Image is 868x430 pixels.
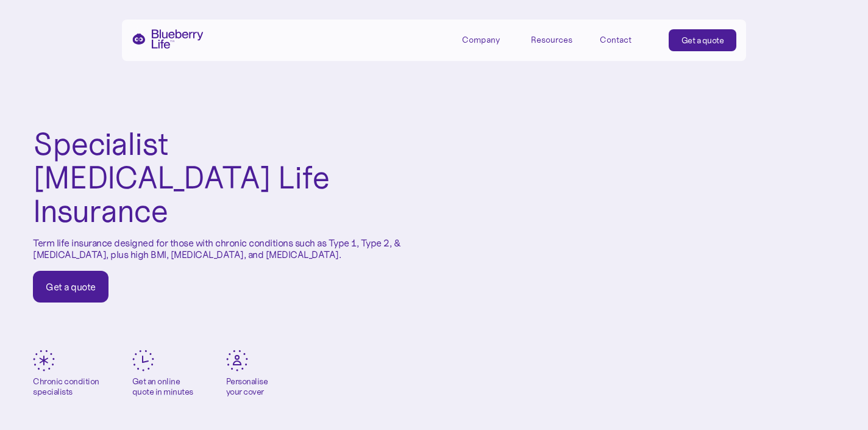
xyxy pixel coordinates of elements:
[46,281,96,293] div: Get a quote
[33,376,99,397] div: Chronic condition specialists
[462,29,517,49] div: Company
[132,376,193,397] div: Get an online quote in minutes
[600,35,631,45] div: Contact
[132,29,204,49] a: home
[669,29,737,51] a: Get a quote
[33,271,108,303] a: Get a quote
[33,237,401,260] p: Term life insurance designed for those with chronic conditions such as Type 1, Type 2, & [MEDICAL...
[462,35,500,45] div: Company
[531,35,572,45] div: Resources
[531,29,586,49] div: Resources
[600,29,655,49] a: Contact
[226,376,268,397] div: Personalise your cover
[681,34,724,46] div: Get a quote
[33,127,401,228] h1: Specialist [MEDICAL_DATA] Life Insurance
